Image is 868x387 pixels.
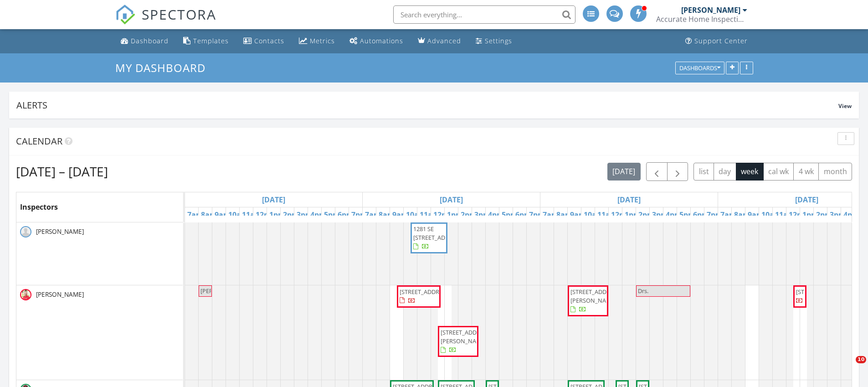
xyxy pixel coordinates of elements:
a: 7am [540,207,561,222]
span: Calendar [16,135,62,147]
a: 4pm [308,207,329,222]
a: 7pm [704,207,725,222]
a: Metrics [295,33,339,50]
button: list [693,163,714,181]
a: 3pm [472,207,493,222]
a: 3pm [827,207,848,222]
div: Accurate Home Inspections [656,15,747,24]
div: Contacts [254,36,284,45]
a: 6pm [513,207,534,222]
a: Go to October 1, 2025 [793,192,821,207]
a: Go to September 29, 2025 [437,192,465,207]
a: 2pm [281,207,301,222]
a: Advanced [414,33,465,50]
a: 9am [568,207,588,222]
button: week [736,163,764,181]
div: Metrics [310,36,335,45]
a: 1pm [267,207,288,222]
a: 11am [773,207,797,222]
a: 5pm [677,207,698,222]
a: My Dashboard [115,60,213,75]
div: Templates [193,36,229,45]
a: Contacts [240,33,288,50]
a: 7am [363,207,383,222]
span: [STREET_ADDRESS] [400,288,451,296]
a: 8am [732,207,752,222]
a: 8am [376,207,397,222]
a: Go to September 28, 2025 [260,192,288,207]
button: day [714,163,736,181]
a: 4pm [663,207,684,222]
iframe: Intercom live chat [837,356,859,378]
a: 2pm [814,207,834,222]
div: Dashboards [679,65,720,71]
a: Dashboard [117,33,172,50]
a: 7pm [527,207,547,222]
img: 026accurate_home_inspections.jpg [20,289,31,300]
a: SPECTORA [115,12,216,31]
a: 6pm [691,207,711,222]
div: Settings [485,36,512,45]
a: 3pm [650,207,670,222]
a: 2pm [636,207,657,222]
button: cal wk [763,163,794,181]
a: 1pm [800,207,821,222]
a: 3pm [294,207,315,222]
a: Templates [180,33,232,50]
div: Advanced [427,36,461,45]
a: 11am [595,207,620,222]
span: Inspectors [20,202,58,212]
span: 1281 SE [STREET_ADDRESS] [413,225,464,242]
span: [PERSON_NAME] [200,287,247,295]
button: Previous [646,162,668,181]
span: [STREET_ADDRESS] [796,288,847,296]
button: Dashboards [675,62,724,74]
a: 7pm [349,207,370,222]
a: 8am [554,207,575,222]
div: [PERSON_NAME] [681,5,740,15]
a: 9am [212,207,233,222]
button: Next [667,162,688,181]
a: 10am [226,207,251,222]
a: 9am [745,207,766,222]
div: Support Center [694,36,748,45]
a: 1pm [445,207,465,222]
span: [STREET_ADDRESS][PERSON_NAME] [441,328,492,345]
a: 12pm [431,207,456,222]
h2: [DATE] – [DATE] [16,162,108,181]
a: 10am [759,207,784,222]
span: [STREET_ADDRESS][PERSON_NAME] [570,288,621,304]
a: 7am [718,207,739,222]
span: View [838,102,852,110]
button: 4 wk [793,163,819,181]
a: 4pm [841,207,862,222]
a: 2pm [458,207,479,222]
a: 1pm [622,207,643,222]
span: SPECTORA [142,5,216,24]
a: 12pm [253,207,278,222]
span: 10 [856,356,866,363]
a: 6pm [335,207,356,222]
a: 5pm [499,207,520,222]
div: Alerts [16,99,838,111]
a: 11am [240,207,264,222]
a: Support Center [682,33,751,50]
a: 7am [185,207,205,222]
a: 8am [199,207,219,222]
input: Search everything... [393,5,575,24]
button: [DATE] [607,163,641,181]
a: 5pm [322,207,342,222]
a: 10am [581,207,606,222]
img: default-user-f0147aede5fd5fa78ca7ade42f37bd4542148d508eef1c3d3ea960f66861d68b.jpg [20,226,31,237]
a: 12pm [786,207,811,222]
a: Automations (Advanced) [346,33,407,50]
a: 11am [417,207,442,222]
a: 4pm [486,207,506,222]
a: 12pm [609,207,633,222]
a: 10am [404,207,428,222]
a: Go to September 30, 2025 [615,192,643,207]
div: Automations [360,36,403,45]
div: Dashboard [131,36,169,45]
span: [PERSON_NAME] [34,290,86,299]
span: Drs. [638,287,648,295]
